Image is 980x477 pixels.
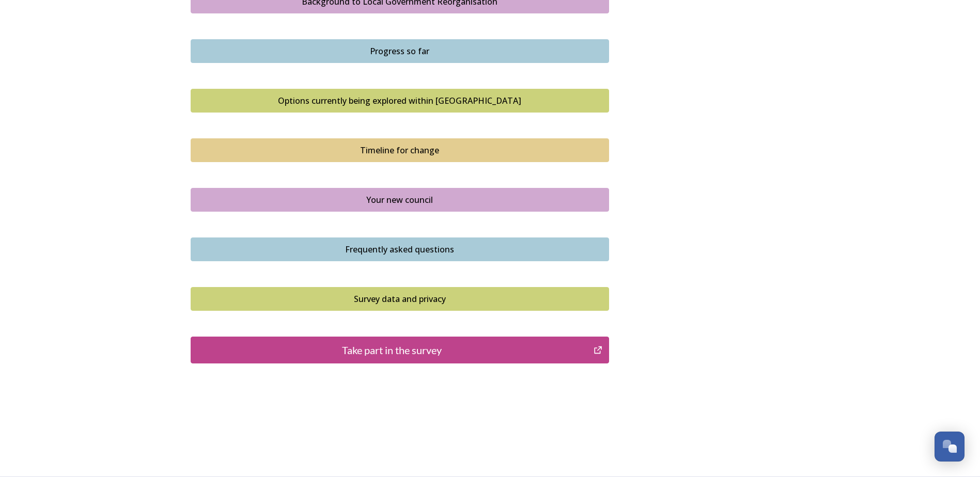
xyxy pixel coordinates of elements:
div: Timeline for change [196,144,603,156]
div: Frequently asked questions [196,243,603,256]
button: Your new council [191,188,609,212]
button: Progress so far [191,39,609,63]
button: Frequently asked questions [191,237,609,261]
button: Timeline for change [191,138,609,162]
button: Open Chat [935,432,965,462]
button: Take part in the survey [191,337,609,363]
div: Options currently being explored within [GEOGRAPHIC_DATA] [196,94,603,107]
div: Take part in the survey [196,342,588,358]
button: Survey data and privacy [191,287,609,311]
div: Your new council [196,194,603,206]
div: Survey data and privacy [196,293,603,305]
div: Progress so far [196,45,603,57]
button: Options currently being explored within West Sussex [191,89,609,113]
